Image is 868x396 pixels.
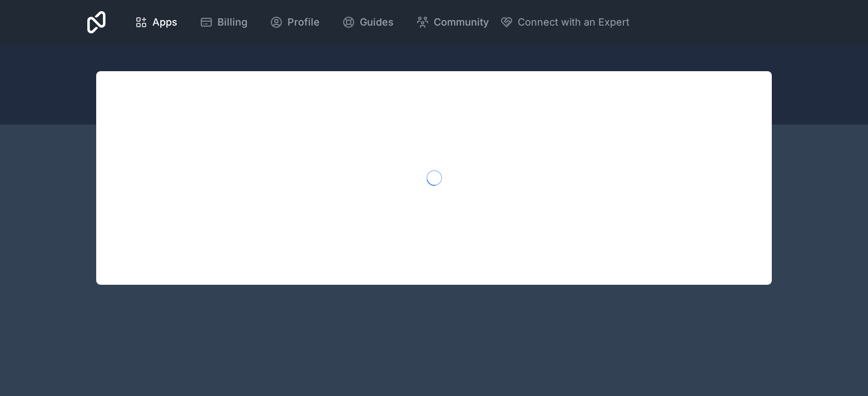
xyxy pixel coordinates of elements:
[407,10,498,34] a: Community
[126,10,186,34] a: Apps
[333,10,403,34] a: Guides
[500,14,629,30] button: Connect with an Expert
[261,10,329,34] a: Profile
[518,14,629,30] span: Connect with an Expert
[152,14,177,30] span: Apps
[217,14,247,30] span: Billing
[360,14,394,30] span: Guides
[191,10,256,34] a: Billing
[287,14,320,30] span: Profile
[434,14,489,30] span: Community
